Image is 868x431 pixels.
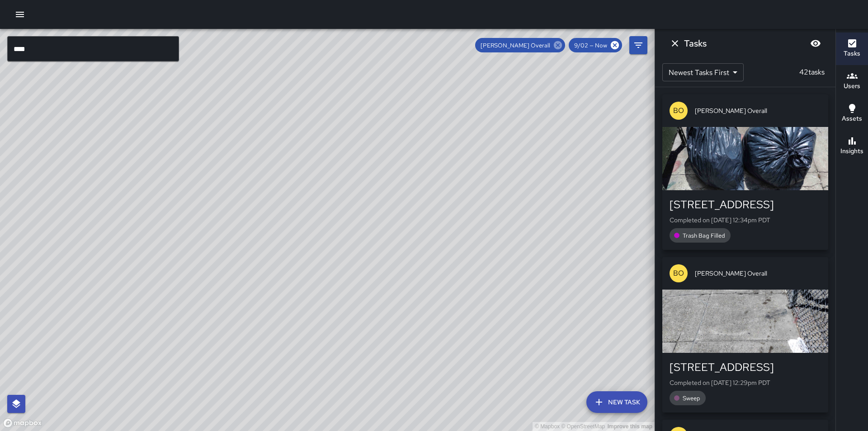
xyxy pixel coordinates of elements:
p: BO [673,105,684,116]
button: Dismiss [666,34,684,52]
span: [PERSON_NAME] Overall [475,42,556,49]
h6: Tasks [844,49,860,59]
h6: Insights [840,146,863,156]
span: [PERSON_NAME] Overall [695,106,821,115]
button: Assets [836,98,868,130]
div: Newest Tasks First [662,63,744,81]
button: BO[PERSON_NAME] Overall[STREET_ADDRESS]Completed on [DATE] 12:29pm PDTSweep [662,257,828,412]
p: Completed on [DATE] 12:34pm PDT [670,215,821,225]
div: 9/02 — Now [569,38,622,52]
span: Trash Bag Filled [677,232,731,239]
button: Filters [629,36,647,54]
div: [STREET_ADDRESS] [670,197,821,212]
span: [PERSON_NAME] Overall [695,269,821,278]
h6: Users [844,81,860,91]
h6: Assets [842,114,862,124]
button: New Task [586,391,647,413]
button: Users [836,65,868,98]
button: Tasks [836,33,868,65]
h6: Tasks [684,36,707,51]
span: Sweep [677,394,706,402]
p: Completed on [DATE] 12:29pm PDT [670,378,821,387]
span: 9/02 — Now [569,42,613,49]
p: 42 tasks [796,67,828,78]
button: Insights [836,130,868,163]
div: [PERSON_NAME] Overall [475,38,565,52]
button: Blur [807,34,825,52]
div: [STREET_ADDRESS] [670,360,821,375]
button: BO[PERSON_NAME] Overall[STREET_ADDRESS]Completed on [DATE] 12:34pm PDTTrash Bag Filled [662,94,828,250]
p: BO [673,268,684,279]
